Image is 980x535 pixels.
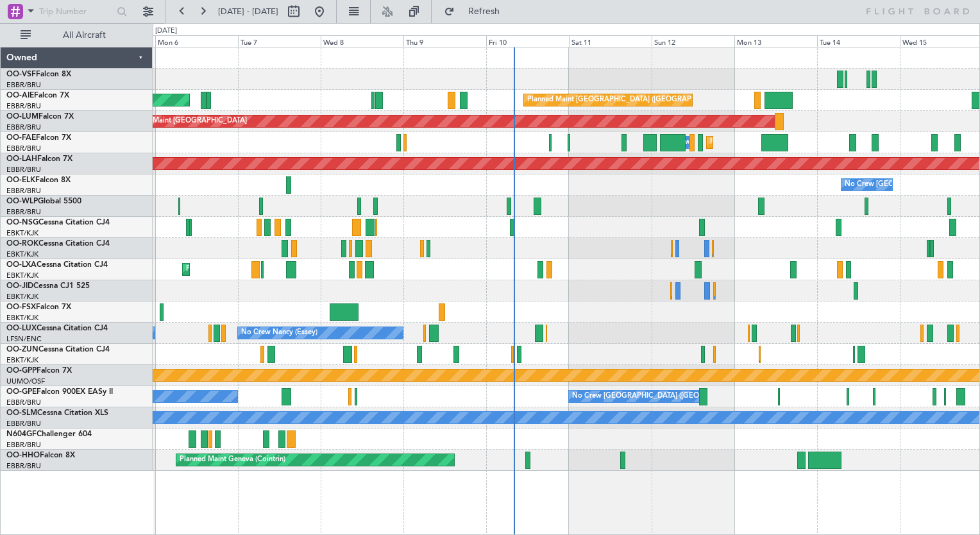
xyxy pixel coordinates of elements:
a: EBBR/BRU [6,123,41,132]
a: EBBR/BRU [6,101,41,111]
a: N604GFChallenger 604 [6,430,92,438]
a: EBKT/KJK [6,355,38,365]
a: OO-LUMFalcon 7X [6,113,74,121]
a: EBBR/BRU [6,419,41,429]
div: Mon 6 [155,35,238,47]
a: EBKT/KJK [6,228,38,238]
span: OO-ROK [6,240,38,248]
div: No Crew Nancy (Essey) [241,323,317,343]
a: EBKT/KJK [6,292,38,301]
a: EBKT/KJK [6,250,38,259]
div: Planned Maint Melsbroek Air Base [710,133,822,152]
span: OO-ELK [6,176,35,184]
a: EBKT/KJK [6,313,38,323]
span: OO-SLM [6,409,37,417]
span: OO-HHO [6,452,40,459]
span: OO-LUM [6,113,38,121]
a: OO-VSFFalcon 8X [6,71,71,78]
span: OO-GPE [6,388,37,396]
div: Mon 13 [734,35,817,47]
span: OO-LXA [6,261,37,269]
div: Sat 11 [569,35,652,47]
button: All Aircraft [14,25,139,46]
div: Planned Maint [GEOGRAPHIC_DATA] ([GEOGRAPHIC_DATA]) [527,90,729,110]
span: OO-GPP [6,367,37,375]
a: OO-ZUNCessna Citation CJ4 [6,346,110,353]
div: Tue 14 [817,35,900,47]
a: EBBR/BRU [6,207,41,217]
div: Planned Maint Geneva (Cointrin) [180,450,285,470]
span: OO-ZUN [6,346,38,353]
span: OO-VSF [6,71,36,78]
a: OO-JIDCessna CJ1 525 [6,282,90,290]
input: Trip Number [39,2,113,21]
a: EBBR/BRU [6,144,41,153]
div: [DATE] [155,26,177,37]
span: OO-AIE [6,92,34,99]
a: EBKT/KJK [6,271,38,280]
span: OO-NSG [6,219,38,226]
a: OO-SLMCessna Citation XLS [6,409,108,417]
div: Wed 8 [321,35,403,47]
a: OO-LUXCessna Citation CJ4 [6,325,108,332]
a: OO-GPPFalcon 7X [6,367,72,375]
span: OO-LAH [6,155,37,163]
a: EBBR/BRU [6,186,41,196]
span: [DATE] - [DATE] [218,6,278,17]
div: Thu 9 [403,35,486,47]
button: Refresh [438,1,515,22]
a: EBBR/BRU [6,398,41,407]
span: OO-FSX [6,303,36,311]
div: Fri 10 [486,35,569,47]
a: OO-ELKFalcon 8X [6,176,71,184]
a: OO-FAEFalcon 7X [6,134,71,142]
a: OO-LAHFalcon 7X [6,155,72,163]
span: OO-WLP [6,198,38,205]
a: EBBR/BRU [6,165,41,174]
div: AOG Maint [GEOGRAPHIC_DATA] [134,112,247,131]
a: EBBR/BRU [6,80,41,90]
a: OO-WLPGlobal 5500 [6,198,81,205]
span: OO-FAE [6,134,36,142]
a: OO-NSGCessna Citation CJ4 [6,219,110,226]
a: LFSN/ENC [6,334,42,344]
span: OO-LUX [6,325,37,332]
div: Sun 12 [652,35,734,47]
a: OO-ROKCessna Citation CJ4 [6,240,110,248]
a: EBBR/BRU [6,440,41,450]
div: Planned Maint Kortrijk-[GEOGRAPHIC_DATA] [186,260,335,279]
div: Tue 7 [238,35,321,47]
a: OO-AIEFalcon 7X [6,92,69,99]
a: OO-FSXFalcon 7X [6,303,71,311]
div: No Crew [GEOGRAPHIC_DATA] ([GEOGRAPHIC_DATA] National) [572,387,787,406]
a: UUMO/OSF [6,377,45,386]
span: Refresh [457,7,511,16]
span: N604GF [6,430,37,438]
a: OO-HHOFalcon 8X [6,452,75,459]
a: OO-LXACessna Citation CJ4 [6,261,108,269]
span: All Aircraft [33,31,135,40]
a: EBBR/BRU [6,461,41,471]
a: OO-GPEFalcon 900EX EASy II [6,388,113,396]
span: OO-JID [6,282,33,290]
